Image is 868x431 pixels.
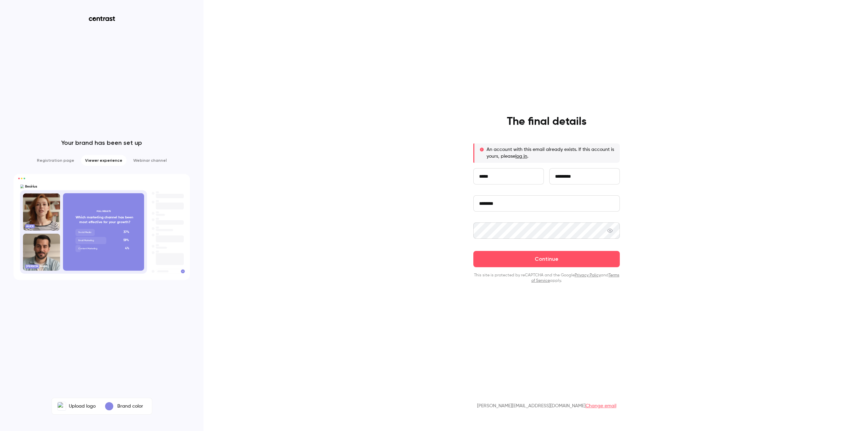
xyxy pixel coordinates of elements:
p: This site is protected by reCAPTCHA and the Google and apply. [473,273,620,283]
li: Registration page [33,155,78,166]
img: Besirius [58,402,66,410]
a: Change email [586,404,616,408]
button: Continue [473,251,620,267]
p: Brand color [117,403,143,410]
button: Brand color [100,399,151,413]
h4: The final details [507,115,587,129]
p: Your brand has been set up [61,139,142,147]
p: [PERSON_NAME][EMAIL_ADDRESS][DOMAIN_NAME] [477,403,616,409]
p: An account with this email already exists. If this account is yours, please . [487,146,614,160]
label: BesiriusUpload logo [53,399,100,413]
a: log in [515,154,527,159]
li: Webinar channel [129,155,171,166]
a: Privacy Policy [575,273,601,277]
li: Viewer experience [81,155,126,166]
